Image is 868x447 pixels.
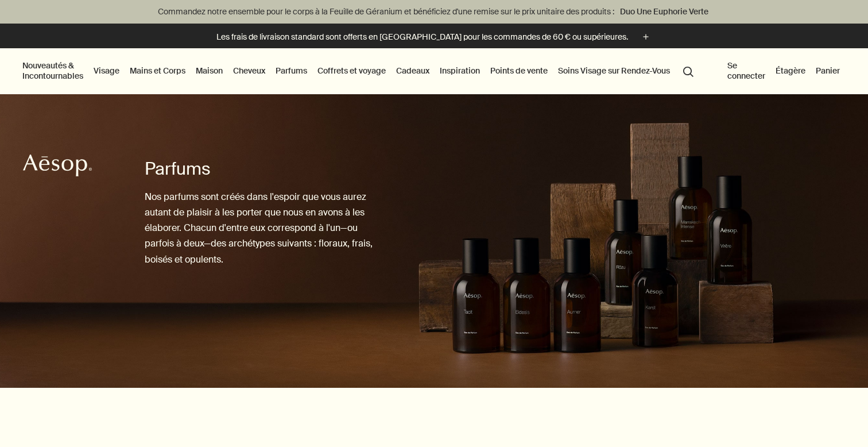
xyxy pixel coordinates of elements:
[11,6,857,18] p: Commandez notre ensemble pour le corps à la Feuille de Géranium et bénéficiez d'une remise sur le...
[725,48,848,94] nav: supplementary
[273,63,309,78] a: Parfums
[216,31,628,43] p: Les frais de livraison standard sont offerts en [GEOGRAPHIC_DATA] pour les commandes de 60 € ou s...
[488,63,550,78] button: Points de vente
[813,63,842,78] button: Panier
[20,48,719,94] nav: primary
[216,30,652,44] button: Les frais de livraison standard sont offerts en [GEOGRAPHIC_DATA] pour les commandes de 60 € ou s...
[20,151,95,183] a: Aesop
[231,63,268,78] a: Cheveux
[437,63,482,78] a: Inspiration
[773,63,808,78] a: Étagère
[23,154,92,177] svg: Aesop
[193,63,225,78] a: Maison
[145,189,388,267] p: Nos parfums sont créés dans l'espoir que vous aurez autant de plaisir à les porter que nous en av...
[127,63,188,78] a: Mains et Corps
[91,63,122,78] a: Visage
[678,60,699,82] button: Lancer une recherche
[556,63,672,78] a: Soins Visage sur Rendez-Vous
[20,58,86,83] button: Nouveautés & Incontournables
[725,58,768,83] button: Se connecter
[618,5,711,18] a: Duo Une Euphorie Verte
[315,63,388,78] a: Coffrets et voyage
[145,157,388,180] h1: Parfums
[394,63,432,78] a: Cadeaux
